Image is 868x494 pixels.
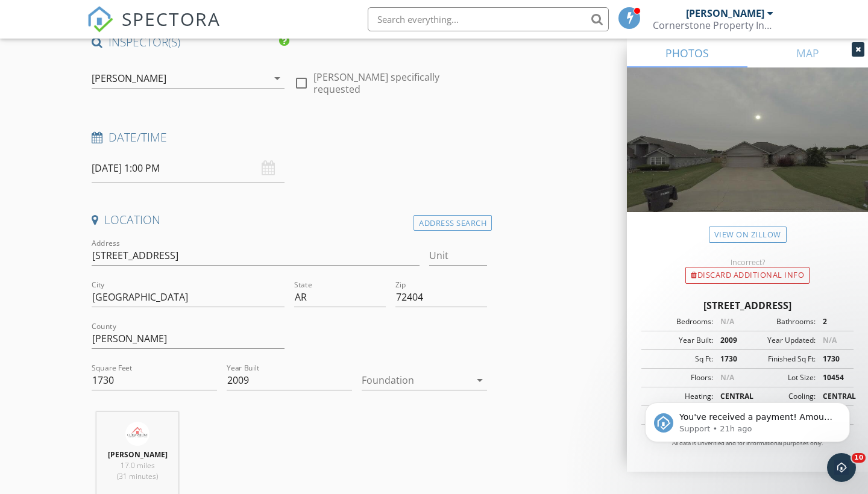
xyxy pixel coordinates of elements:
[709,227,787,243] a: View on Zillow
[720,316,734,327] span: N/A
[816,354,850,364] div: 1730
[92,73,166,84] div: [PERSON_NAME]
[121,460,155,471] span: 17.0 miles
[747,372,816,383] div: Lot Size:
[645,335,713,346] div: Year Built:
[823,335,837,345] span: N/A
[627,39,747,67] a: PHOTOS
[827,453,856,482] iframe: Intercom live chat
[816,372,850,383] div: 10454
[627,257,868,267] div: Incorrect?
[125,422,149,446] img: 4dd83fa9a1d441de92c4db54ef4599bd.jpeg
[747,316,816,327] div: Bathrooms:
[641,298,854,313] div: [STREET_ADDRESS]
[747,335,816,346] div: Year Updated:
[686,7,764,19] div: [PERSON_NAME]
[87,6,113,33] img: The Best Home Inspection Software - Spectora
[473,373,487,387] i: arrow_drop_down
[92,154,285,183] input: Select date
[627,377,868,461] iframe: Intercom notifications message
[368,7,609,31] input: Search everything...
[52,46,208,57] p: Message from Support, sent 21h ago
[92,212,487,228] h4: Location
[816,316,850,327] div: 2
[122,6,221,31] span: SPECTORA
[627,67,868,241] img: streetview
[713,335,747,346] div: 2009
[92,130,487,145] h4: Date/Time
[720,372,734,383] span: N/A
[117,471,158,481] span: (31 minutes)
[747,39,868,67] a: MAP
[414,215,492,231] div: Address Search
[87,16,221,42] a: SPECTORA
[645,354,713,364] div: Sq Ft:
[713,354,747,364] div: 1730
[645,316,713,327] div: Bedrooms:
[852,453,866,463] span: 10
[313,71,487,95] label: [PERSON_NAME] specifically requested
[108,449,168,460] strong: [PERSON_NAME]
[645,372,713,383] div: Floors:
[52,35,206,189] span: You've received a payment! Amount $450.00 Fee $0.00 Net $450.00 Transaction # pi_3SC5VqK7snlDGpRF...
[747,354,816,364] div: Finished Sq Ft:
[685,267,810,284] div: Discard Additional info
[270,71,285,86] i: arrow_drop_down
[653,19,773,31] div: Cornerstone Property Inspections, LLC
